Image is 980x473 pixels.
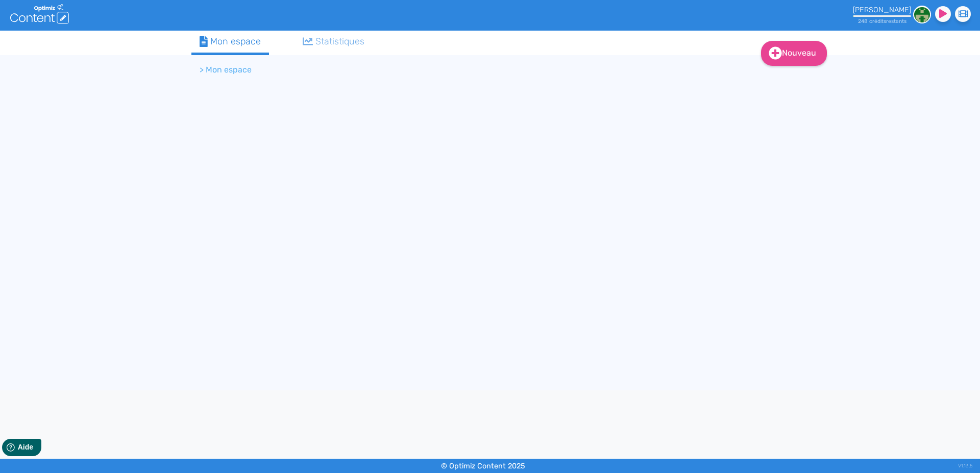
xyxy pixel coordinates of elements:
span: s [884,18,886,24]
div: Mon espace [200,35,261,48]
a: Mon espace [191,31,269,55]
small: © Optimiz Content 2025 [441,462,525,470]
a: Nouveau [761,41,827,66]
nav: breadcrumb [191,58,702,82]
small: 248 crédit restant [858,18,906,24]
div: Statistiques [303,35,365,48]
img: 6adefb463699458b3a7e00f487fb9d6a [913,6,931,23]
div: V1.13.5 [958,459,972,473]
li: > Mon espace [200,64,252,76]
span: s [904,18,906,24]
div: [PERSON_NAME] [853,6,911,14]
a: Statistiques [295,31,373,53]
